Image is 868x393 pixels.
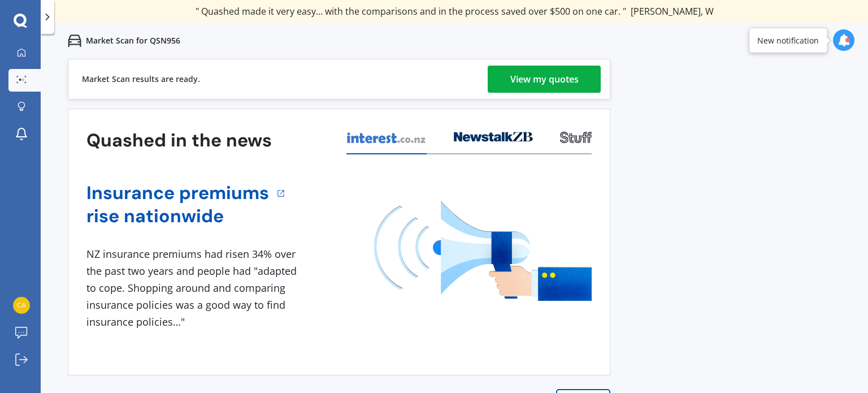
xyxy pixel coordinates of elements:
[86,205,269,228] a: rise nationwide
[374,201,592,301] img: media image
[510,66,579,93] div: View my quotes
[488,66,601,93] a: View my quotes
[13,297,30,314] img: c9557c0ffec9b7a1347fc2da41420bf0
[86,129,272,152] h3: Quashed in the news
[86,246,301,330] div: NZ insurance premiums had risen 34% over the past two years and people had "adapted to cope. Shop...
[86,35,180,46] p: Market Scan for QSN956
[68,34,81,47] img: car.f15378c7a67c060ca3f3.svg
[86,182,269,205] a: Insurance premiums
[757,34,819,46] div: New notification
[82,59,200,99] div: Market Scan results are ready.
